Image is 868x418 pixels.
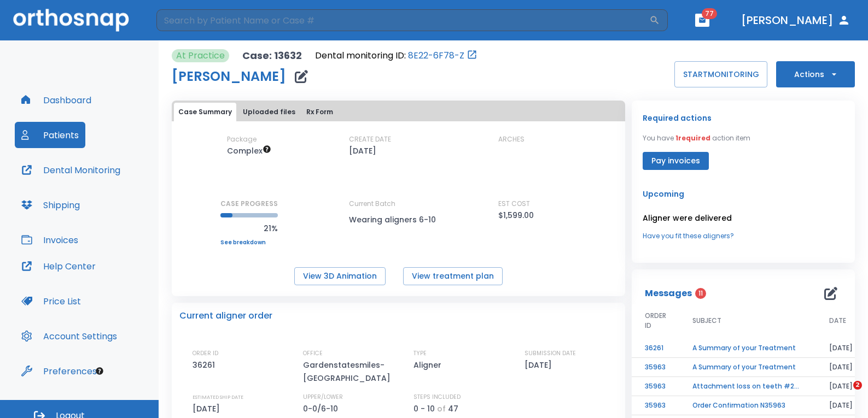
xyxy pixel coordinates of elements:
button: Help Center [15,253,102,279]
p: [DATE] [349,144,376,157]
p: Current aligner order [179,309,272,322]
td: [DATE] [816,396,866,415]
span: DATE [829,316,846,326]
button: View 3D Animation [294,267,386,285]
p: Gardenstatesmiles-[GEOGRAPHIC_DATA] [303,358,396,385]
button: Actions [776,61,855,87]
p: Aligner [413,358,445,372]
button: Account Settings [15,323,124,349]
td: Attachment loss on teeth #20 & #29 [679,377,816,396]
a: Have you fit these aligners? [643,231,844,241]
button: Shipping [15,192,86,218]
td: [DATE] [816,377,866,396]
button: Uploaded files [238,103,300,121]
td: A Summary of your Treatment [679,358,816,377]
button: Dental Monitoring [15,157,127,183]
td: 35963 [632,358,679,377]
p: 21% [220,222,278,235]
p: Messages [645,287,692,300]
div: Tooltip anchor [95,366,104,376]
iframe: Intercom live chat [831,381,857,407]
p: CREATE DATE [349,134,391,144]
p: TYPE [413,349,427,358]
a: See breakdown [220,239,278,246]
td: Order Confirmation N35963 [679,396,816,415]
p: Required actions [643,111,712,125]
p: $1,599.00 [498,209,534,222]
p: [DATE] [193,402,224,415]
button: STARTMONITORING [674,61,767,87]
p: Current Batch [349,199,447,209]
div: Open patient in dental monitoring portal [315,49,477,62]
p: Upcoming [643,187,844,201]
span: 1 required [675,133,710,143]
button: Invoices [15,227,85,253]
p: You have action item [643,133,750,143]
span: ORDER ID [645,311,666,331]
p: ESTIMATED SHIP DATE [193,392,243,402]
p: Aligner were delivered [643,211,844,225]
p: Wearing aligners 6-10 [349,213,447,226]
button: Dashboard [15,87,98,113]
td: [DATE] [816,358,866,377]
span: 11 [695,288,706,299]
p: Dental monitoring ID: [315,49,406,62]
p: ORDER ID [193,349,218,358]
p: Package [227,134,257,144]
button: Case Summary [174,103,236,121]
button: Price List [15,288,88,314]
p: OFFICE [303,349,323,358]
p: 0 - 10 [413,402,435,415]
span: SUBJECT [692,316,721,326]
p: ARCHES [498,134,525,144]
p: 47 [448,402,458,415]
span: 77 [702,8,717,19]
button: Pay invoices [643,152,709,170]
button: [PERSON_NAME] [737,10,855,30]
td: [DATE] [816,339,866,358]
p: UPPER/LOWER [303,392,343,402]
button: Rx Form [302,103,337,121]
span: Up to 50 Steps (100 aligners) [227,145,271,156]
h1: [PERSON_NAME] [172,70,286,83]
p: STEPS INCLUDED [413,392,461,402]
button: Patients [15,122,85,148]
p: CASE PROGRESS [220,199,278,209]
p: of [437,402,446,415]
td: 35963 [632,396,679,415]
p: 36261 [193,358,219,372]
input: Search by Patient Name or Case # [156,9,649,31]
button: View treatment plan [403,267,503,285]
p: SUBMISSION DATE [525,349,576,358]
td: A Summary of your Treatment [679,339,816,358]
td: 35963 [632,377,679,396]
td: 36261 [632,339,679,358]
div: tabs [174,103,623,121]
span: 2 [853,381,862,390]
button: Preferences [15,358,103,384]
img: Orthosnap [13,9,129,31]
p: 0-0/6-10 [303,402,342,415]
p: [DATE] [525,358,556,372]
p: EST COST [498,199,530,209]
a: 8E22-6F78-Z [408,49,464,62]
p: At Practice [176,49,225,62]
p: Case: 13632 [242,49,302,62]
